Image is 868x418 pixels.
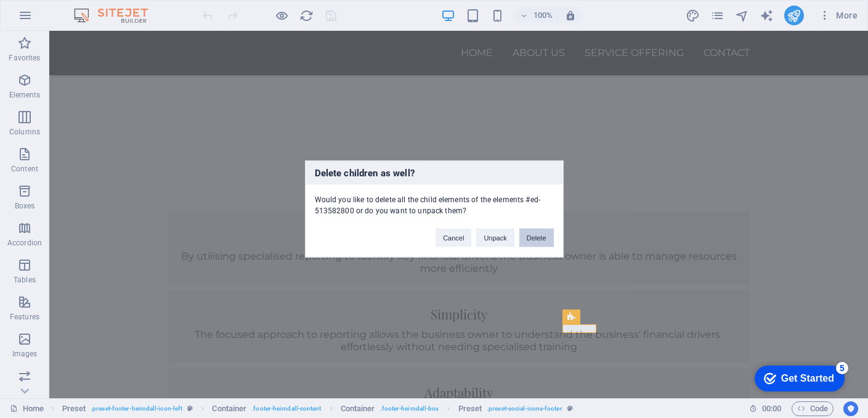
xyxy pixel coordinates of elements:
[36,14,89,25] div: Get Started
[519,229,554,247] button: Delete
[306,162,563,185] h3: Delete children as well?
[436,229,471,247] button: Cancel
[91,2,103,15] div: 5
[10,6,100,32] div: Get Started 5 items remaining, 0% complete
[476,229,514,247] button: Unpack
[306,185,563,216] div: Would you like to delete all the child elements of the elements #ed-513582800 or do you want to u...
